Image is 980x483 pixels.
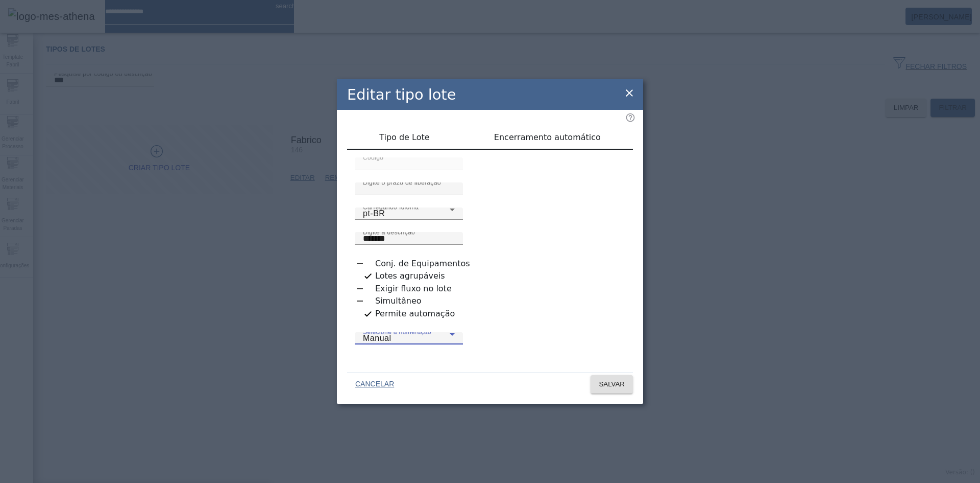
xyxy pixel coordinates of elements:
span: SALVAR [599,379,625,389]
mat-label: Digite a descrição [363,229,415,236]
label: Conj. de Equipamentos [373,258,470,270]
label: Exigir fluxo no lote [373,283,452,295]
mat-label: Digite o prazo de liberação [363,179,441,186]
button: SALVAR [591,375,633,394]
span: Manual [363,334,391,342]
span: Tipo de Lote [379,133,429,142]
label: Lotes agrupáveis [373,270,445,282]
h2: Editar tipo lote [347,84,456,106]
span: Encerramento automático [494,133,601,142]
label: Permite automação [373,308,455,320]
mat-label: Código [363,154,383,161]
span: pt-BR [363,209,385,218]
span: CANCELAR [355,379,394,389]
label: Simultâneo [373,295,422,307]
button: CANCELAR [347,375,402,394]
